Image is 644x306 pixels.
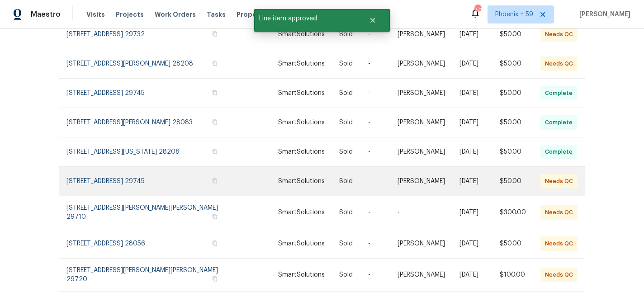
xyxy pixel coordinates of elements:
td: [PERSON_NAME] [390,108,452,137]
td: - [361,137,390,167]
td: - [361,196,390,229]
td: SmartSolutions [271,79,332,108]
td: [PERSON_NAME] [390,137,452,167]
td: - [361,49,390,79]
span: Visits [86,10,105,19]
span: Line item approved [254,9,358,28]
button: Copy Address [211,118,219,126]
td: - [361,229,390,259]
td: SmartSolutions [271,259,332,292]
td: SmartSolutions [271,108,332,137]
button: Copy Address [211,89,219,97]
button: Close [358,11,388,29]
td: Sold [332,137,361,167]
span: Phoenix + 59 [495,10,533,19]
span: [PERSON_NAME] [576,10,630,19]
td: Sold [332,167,361,196]
td: SmartSolutions [271,229,332,259]
td: [PERSON_NAME] [390,229,452,259]
span: Tasks [207,11,226,18]
td: Sold [332,229,361,259]
td: SmartSolutions [271,167,332,196]
td: Sold [332,20,361,49]
button: Copy Address [211,212,219,221]
td: - [361,20,390,49]
button: Copy Address [211,239,219,247]
button: Copy Address [211,275,219,283]
td: SmartSolutions [271,49,332,79]
td: SmartSolutions [271,196,332,229]
span: Maestro [31,10,61,19]
td: - [361,108,390,137]
td: - [361,79,390,108]
td: Sold [332,196,361,229]
td: [PERSON_NAME] [390,259,452,292]
td: Sold [332,49,361,79]
td: - [390,196,452,229]
button: Copy Address [211,177,219,185]
td: [PERSON_NAME] [390,79,452,108]
td: Sold [332,259,361,292]
button: Copy Address [211,59,219,67]
td: - [361,167,390,196]
td: [PERSON_NAME] [390,49,452,79]
button: Copy Address [211,30,219,38]
span: Projects [116,10,144,19]
div: 771 [474,5,481,14]
button: Copy Address [211,147,219,155]
td: [PERSON_NAME] [390,20,452,49]
td: SmartSolutions [271,137,332,167]
td: [PERSON_NAME] [390,167,452,196]
td: Sold [332,79,361,108]
td: SmartSolutions [271,20,332,49]
span: Properties [237,10,272,19]
td: - [361,259,390,292]
span: Work Orders [155,10,196,19]
td: Sold [332,108,361,137]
